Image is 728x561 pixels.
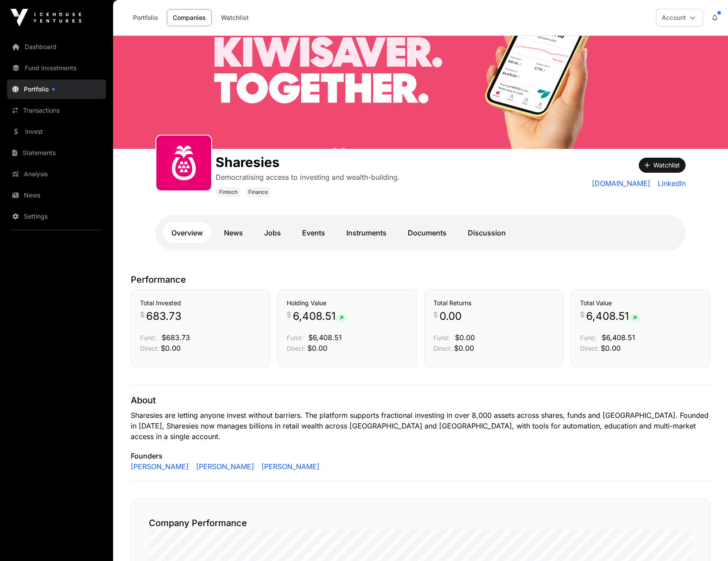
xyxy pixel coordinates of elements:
a: Instruments [337,222,395,243]
span: Fund: [287,334,303,341]
span: $ [287,309,291,320]
a: Analysis [7,164,106,184]
span: $ [580,309,584,320]
span: Direct: [140,345,159,352]
button: Account [656,9,703,27]
span: Fintech [219,189,238,196]
span: Finance [248,189,268,196]
span: $0.00 [307,344,327,353]
span: Direct: [580,345,599,352]
p: Sharesies are letting anyone invest without barriers. The platform supports fractional investing ... [131,410,710,442]
span: Fund: [140,334,156,341]
span: 6,408.51 [586,309,640,323]
p: Democratising access to investing and wealth-building. [216,172,400,182]
span: Fund: [433,334,450,341]
span: $0.00 [455,333,475,342]
a: [DOMAIN_NAME] [592,178,651,189]
span: $6,408.51 [602,333,635,342]
span: Fund: [580,334,596,341]
button: Watchlist [639,158,686,173]
a: Settings [7,207,106,226]
img: sharesies_logo.jpeg [160,139,208,187]
a: Dashboard [7,37,106,57]
h3: Holding Value [287,299,408,307]
span: $ [433,309,438,320]
span: $683.73 [162,333,190,342]
p: Performance [131,273,710,286]
a: [PERSON_NAME] [193,461,254,472]
a: Documents [399,222,455,243]
h1: Sharesies [216,154,400,170]
span: $6,408.51 [308,333,342,342]
span: 0.00 [440,309,462,323]
span: $ [140,309,144,320]
a: Jobs [255,222,290,243]
img: Icehouse Ventures Logo [11,9,81,27]
a: Discussion [459,222,515,243]
p: About [131,394,710,406]
nav: Tabs [163,222,679,243]
a: [PERSON_NAME] [131,461,189,472]
span: $0.00 [601,344,621,353]
a: Watchlist [215,9,254,26]
a: Statements [7,143,106,163]
span: Direct: [433,345,452,352]
a: Events [293,222,334,243]
a: Portfolio [7,80,106,99]
a: News [215,222,252,243]
a: Companies [167,9,212,26]
a: Transactions [7,101,106,120]
span: 6,408.51 [293,309,347,323]
h3: Total Value [580,299,701,307]
img: Sharesies [113,36,728,149]
a: LinkedIn [654,178,686,189]
h2: Company Performance [149,517,692,529]
h3: Total Returns [433,299,554,307]
span: 683.73 [146,309,182,323]
p: Founders [131,451,710,461]
span: $0.00 [454,344,474,353]
a: [PERSON_NAME] [258,461,319,472]
span: Direct: [287,345,306,352]
h3: Total Invested [140,299,261,307]
a: Fund Investments [7,58,106,78]
a: Invest [7,122,106,141]
a: Portfolio [127,9,163,26]
a: Overview [163,222,212,243]
a: News [7,186,106,205]
iframe: Chat Widget [684,519,728,561]
span: $0.00 [161,344,181,353]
